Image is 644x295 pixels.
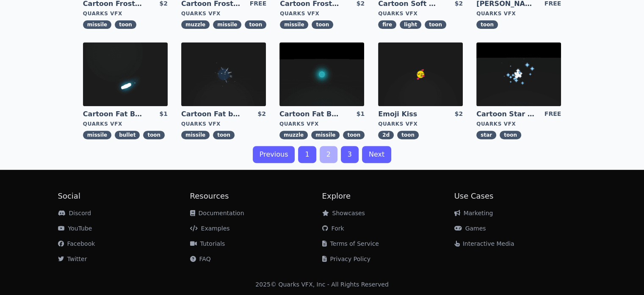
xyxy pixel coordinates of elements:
a: Privacy Policy [322,256,370,262]
a: Previous [253,146,295,163]
span: missile [311,131,340,139]
a: Next [362,146,391,163]
h2: Use Cases [454,190,586,202]
span: muzzle [181,20,210,29]
a: Cartoon Fat bullet explosion [181,110,242,119]
a: Fork [322,225,344,232]
img: imgAlt [279,42,364,106]
div: Quarks VFX [378,10,463,17]
span: light [400,20,421,29]
a: Cartoon Fat Bullet [83,110,144,119]
a: Games [454,225,486,232]
a: FAQ [190,256,211,262]
a: Examples [190,225,230,232]
span: toon [115,20,136,29]
div: 2025 © Quarks VFX, Inc - All Rights Reserved [255,280,389,289]
div: Quarks VFX [476,121,561,127]
span: muzzle [279,131,308,139]
span: missile [213,20,241,29]
span: toon [213,131,235,139]
div: Quarks VFX [279,121,365,127]
span: toon [425,20,446,29]
div: FREE [544,110,561,119]
div: $1 [357,110,365,119]
div: $2 [257,110,265,119]
a: Cartoon Star field [476,110,537,119]
h2: Explore [322,190,454,202]
img: imgAlt [83,42,168,106]
span: missile [181,131,210,139]
a: Emoji Kiss [378,110,439,119]
img: imgAlt [181,42,266,106]
span: toon [343,131,365,139]
span: toon [245,20,266,29]
h2: Social [58,190,190,202]
span: star [476,131,496,139]
a: Discord [58,210,91,216]
span: missile [83,20,111,29]
div: $1 [159,110,167,119]
span: fire [378,20,396,29]
div: Quarks VFX [181,121,266,127]
a: YouTube [58,225,92,232]
img: imgAlt [378,42,463,106]
a: Marketing [454,210,493,216]
span: toon [397,131,419,139]
div: Quarks VFX [378,121,463,127]
div: Quarks VFX [280,10,365,17]
a: 2 [320,146,337,163]
span: toon [143,131,165,139]
span: missile [83,131,111,139]
a: Terms of Service [322,240,379,247]
a: Twitter [58,256,87,262]
span: missile [280,20,308,29]
a: Documentation [190,210,244,216]
a: Tutorials [190,240,225,247]
div: Quarks VFX [181,10,266,17]
div: Quarks VFX [476,10,561,17]
span: toon [312,20,333,29]
div: Quarks VFX [83,10,168,17]
a: 3 [341,146,359,163]
span: toon [476,20,498,29]
div: Quarks VFX [83,121,168,127]
span: bullet [115,131,140,139]
a: 1 [298,146,316,163]
a: Interactive Media [454,240,514,247]
a: Cartoon Fat Bullet Muzzle Flash [279,110,340,119]
div: $2 [455,110,463,119]
h2: Resources [190,190,322,202]
span: toon [500,131,521,139]
a: Facebook [58,240,95,247]
span: 2d [378,131,394,139]
a: Showcases [322,210,365,216]
img: imgAlt [476,42,561,106]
